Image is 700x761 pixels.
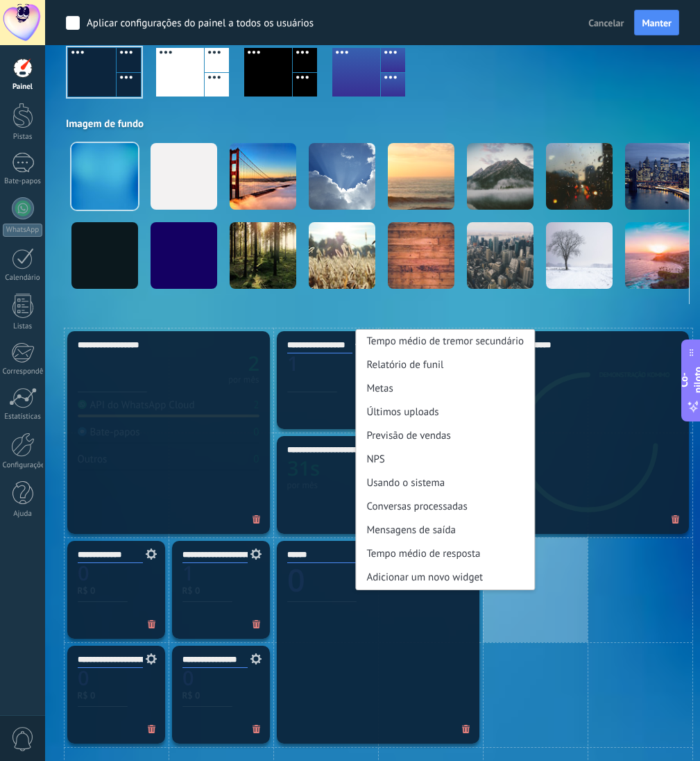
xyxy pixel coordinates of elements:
[366,453,384,466] font: NPS
[366,524,456,537] font: Mensagens de saída
[6,225,39,235] font: WhatsApp
[87,17,314,31] div: Aplicar configurações do painel a todos os usuários
[366,429,451,442] font: Previsão de vendas
[5,273,40,283] font: Calendário
[366,476,445,490] font: Usando o sistema
[366,405,438,419] font: Últimos uploads
[366,335,524,348] font: Tempo médio de tremor secundário
[12,82,33,92] font: Painel
[3,367,57,376] font: Correspondência
[13,509,32,519] font: Ajuda
[588,17,624,29] font: Cancelar
[3,460,49,470] font: Configurações
[87,17,314,30] font: Aplicar configurações do painel a todos os usuários
[366,571,483,584] font: Adicionar um novo widget
[583,12,629,33] button: Cancelar
[66,117,144,131] font: Imagem de fundo
[642,17,672,29] font: Manter
[634,10,679,36] button: Manter
[366,358,443,371] font: Relatório de funil
[366,547,480,560] font: Tempo médio de resposta
[13,321,32,331] font: Listas
[4,412,41,421] font: Estatísticas
[4,176,41,186] font: Bate-papos
[366,500,467,513] font: Conversas processadas
[366,382,393,395] font: Metas
[13,132,33,142] font: Pistas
